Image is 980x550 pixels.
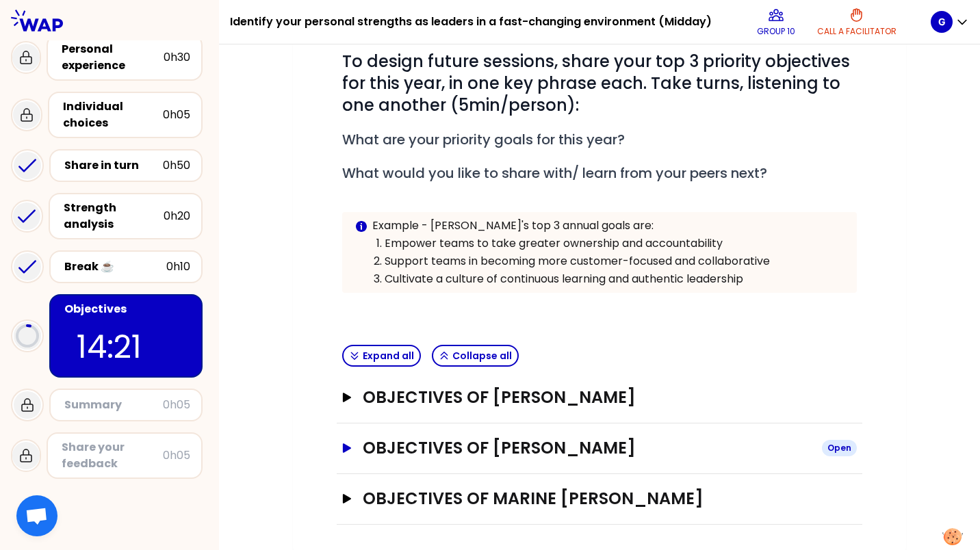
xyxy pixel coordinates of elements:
div: Share in turn [64,157,163,174]
button: Expand all [342,345,421,367]
span: What would you like to share with/ learn from your peers next? [342,163,767,183]
p: G [938,15,946,29]
div: Break ☕️ [64,259,166,275]
button: Call a facilitator [812,1,902,42]
div: Ouvrir le chat [16,495,57,536]
div: Open [822,440,857,456]
h3: Objectives of [PERSON_NAME] [363,437,811,459]
div: 0h30 [164,49,190,66]
h3: Objectives of Marine [PERSON_NAME] [363,488,811,510]
p: Cultivate a culture of continuous learning and authentic leadership [385,271,844,287]
p: Support teams in becoming more customer-focused and collaborative [385,253,844,270]
span: What are your priority goals for this year? [342,130,625,149]
p: Group 10 [757,26,795,37]
p: Call a facilitator [817,26,897,37]
button: Collapse all [432,345,519,367]
div: Share your feedback [62,439,163,472]
div: Summary [64,397,163,413]
button: Objectives of Marine [PERSON_NAME] [342,488,857,510]
p: Example - [PERSON_NAME]'s top 3 annual goals are: [372,218,846,234]
button: Group 10 [751,1,801,42]
div: 0h20 [164,208,190,224]
div: 0h10 [166,259,190,275]
div: 0h05 [163,107,190,123]
div: 0h05 [163,397,190,413]
h3: Objectives of [PERSON_NAME] [363,387,811,408]
span: To design future sessions, share your top 3 priority objectives for this year, in one key phrase ... [342,50,854,116]
div: 0h50 [163,157,190,174]
button: Objectives of [PERSON_NAME] [342,387,857,408]
div: Individual choices [63,99,163,131]
div: Personal experience [62,41,164,74]
div: 0h05 [163,447,190,464]
div: Objectives [64,301,190,317]
p: 14:21 [77,323,175,371]
div: Strength analysis [64,200,164,233]
p: Empower teams to take greater ownership and accountability [385,235,844,252]
button: Objectives of [PERSON_NAME]Open [342,437,857,459]
button: G [931,11,969,33]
